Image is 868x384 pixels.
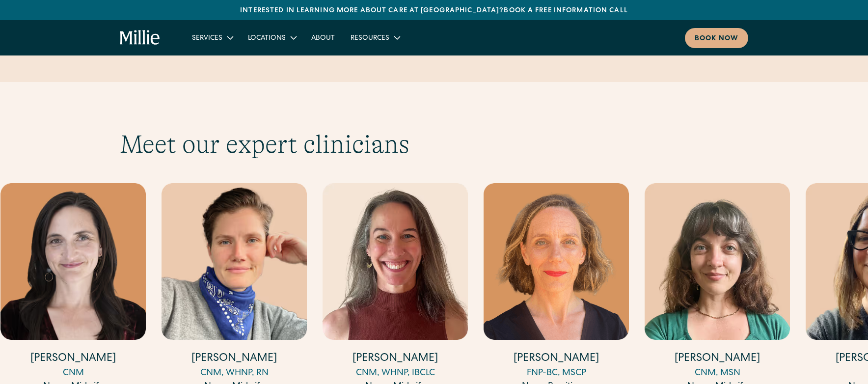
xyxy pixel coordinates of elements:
[192,33,222,44] div: Services
[323,352,468,367] h4: [PERSON_NAME]
[323,367,468,380] div: CNM, WHNP, IBCLC
[162,352,307,367] h4: [PERSON_NAME]
[343,29,407,46] div: Resources
[484,367,629,380] div: FNP-BC, MSCP
[248,33,286,44] div: Locations
[240,29,303,46] div: Locations
[184,29,240,46] div: Services
[504,7,627,14] a: Book a free information call
[685,28,748,48] a: Book now
[484,352,629,367] h4: [PERSON_NAME]
[695,34,738,44] div: Book now
[0,367,146,380] div: CNM
[645,367,790,380] div: CNM, MSN
[120,129,748,160] h2: Meet our expert clinicians
[162,367,307,380] div: CNM, WHNP, RN
[120,30,161,46] a: home
[0,352,146,367] h4: [PERSON_NAME]
[303,29,343,46] a: About
[351,33,389,44] div: Resources
[645,352,790,367] h4: [PERSON_NAME]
